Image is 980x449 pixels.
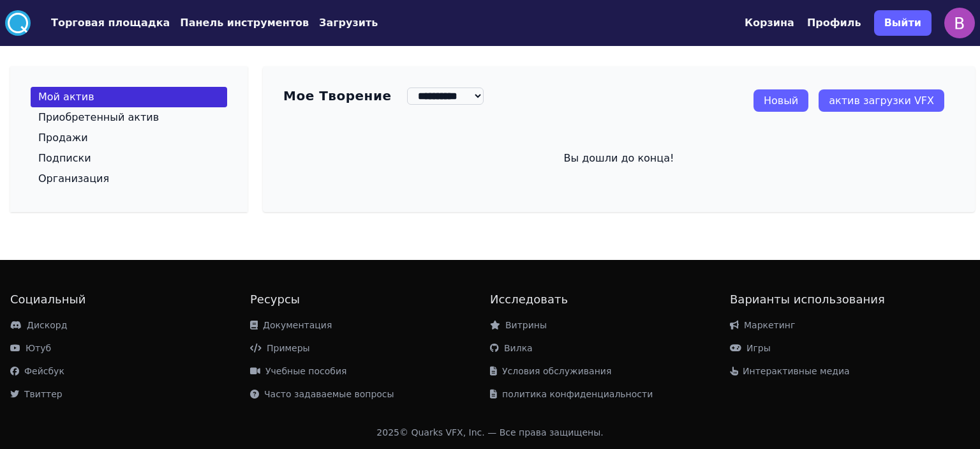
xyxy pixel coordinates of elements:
[250,366,346,376] a: Учебные пособия
[10,366,64,376] a: Фейсбук
[250,389,394,399] a: Часто задаваемые вопросы
[505,320,547,330] font: Витрины
[884,17,921,29] font: Выйти
[10,389,63,399] a: Твиттер
[267,343,310,353] font: Примеры
[807,15,861,31] button: Профиль
[730,366,850,376] a: Интерактивные медиа
[10,343,51,353] a: Ютуб
[31,169,227,189] a: Организация
[51,17,170,29] font: Торговая площадка
[490,293,568,306] font: Исследовать
[564,152,674,164] font: Вы дошли до конца!
[399,427,604,438] font: © Quarks VFX, Inc. — Все права защищены.
[754,89,808,112] a: Новый
[31,148,227,169] a: Подписки
[376,427,399,438] font: 2025
[745,15,794,31] button: Корзина
[263,320,332,330] font: Документация
[874,10,932,36] button: Выйти
[743,366,850,376] font: Интерактивные медиа
[730,293,885,306] font: Варианты использования
[730,320,795,330] a: Маркетинг
[24,366,64,376] font: Фейсбук
[807,17,861,29] font: Профиль
[250,293,300,306] font: Ресурсы
[490,366,611,376] a: Условия обслуживания
[250,320,332,330] a: Документация
[490,320,547,330] a: Витрины
[170,15,309,31] a: Панель инструментов
[38,172,109,185] font: Организация
[819,89,944,112] a: актив загрузки VFX
[31,107,227,128] a: Приобретенный актив
[38,111,159,123] font: Приобретенный актив
[26,343,51,353] font: Ютуб
[874,5,932,41] a: Выйти
[944,8,975,38] img: профиль
[264,389,394,399] font: Часто задаваемые вопросы
[38,152,91,164] font: Подписки
[24,389,63,399] font: Твиттер
[730,343,771,353] a: Игры
[764,95,798,107] font: Новый
[180,17,309,29] font: Панель инструментов
[31,15,170,31] a: Торговая площадка
[283,88,392,103] font: Мое творение
[10,320,67,330] a: Дискорд
[746,343,771,353] font: Игры
[319,15,378,31] button: Загрузить
[31,87,227,107] a: Мой актив
[250,343,310,353] a: Примеры
[502,366,611,376] font: Условия обслуживания
[51,15,170,31] button: Торговая площадка
[490,343,533,353] a: Вилка
[38,132,88,144] font: Продажи
[504,343,533,353] font: Вилка
[27,320,67,330] font: Дискорд
[31,128,227,148] a: Продажи
[309,15,378,31] a: Загрузить
[319,17,378,29] font: Загрузить
[490,389,653,399] a: политика конфиденциальности
[744,320,795,330] font: Маркетинг
[10,293,85,306] font: Социальный
[502,389,653,399] font: политика конфиденциальности
[829,95,934,107] font: актив загрузки VFX
[38,91,94,103] font: Мой актив
[180,15,309,31] button: Панель инструментов
[745,17,794,29] font: Корзина
[265,366,346,376] font: Учебные пособия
